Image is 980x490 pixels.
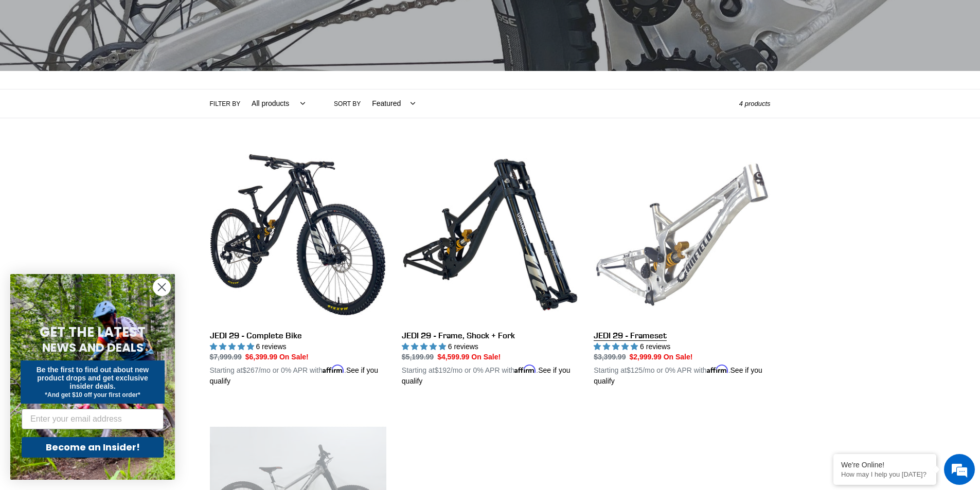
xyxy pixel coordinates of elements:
div: We're Online! [841,461,929,469]
span: Be the first to find out about new product drops and get exclusive insider deals. [37,366,149,390]
button: Become an Insider! [22,437,164,458]
span: NEWS AND DEALS [42,339,144,356]
p: How may I help you today? [841,470,929,478]
label: Sort by [334,99,361,108]
label: Filter by [210,99,241,108]
button: Close dialog [153,278,171,296]
span: GET THE LATEST [40,323,146,341]
input: Enter your email address [22,409,164,429]
span: 4 products [739,100,771,107]
span: *And get $10 off your first order* [45,391,140,398]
